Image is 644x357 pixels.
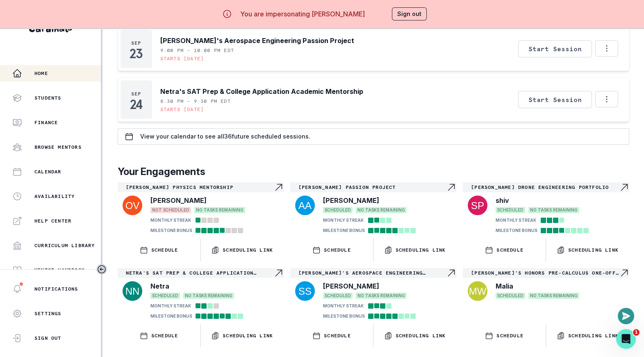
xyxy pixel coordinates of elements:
[118,324,200,347] button: SCHEDULE
[471,270,619,276] p: [PERSON_NAME]'s Honors Pre-Calculus One-Off Session
[546,239,629,261] button: Scheduling Link
[496,196,509,205] p: shiv
[223,332,273,339] p: Scheduling Link
[290,182,456,235] a: [PERSON_NAME] Passion ProjectNavigate to engagement page[PERSON_NAME]SCHEDULEDNO TASKS REMAININGM...
[150,227,192,234] p: MILESTONE BONUS
[160,55,204,62] p: Starts [DATE]
[496,217,536,223] p: MONTHLY STREAK
[118,239,200,261] button: SCHEDULE
[150,217,191,223] p: MONTHLY STREAK
[96,264,107,275] button: Toggle sidebar
[463,239,546,261] button: SCHEDULE
[324,247,351,253] p: SCHEDULE
[123,196,142,215] img: svg
[446,268,456,278] svg: Navigate to engagement page
[298,184,446,191] p: [PERSON_NAME] Passion Project
[130,100,142,109] p: 24
[518,91,592,108] button: Start Session
[356,207,407,213] span: NO TASKS REMAINING
[290,324,373,347] button: SCHEDULE
[616,329,636,349] iframe: Intercom live chat
[131,91,141,97] p: Sep
[118,182,284,235] a: [PERSON_NAME] Physics MentorshipNavigate to engagement page[PERSON_NAME]NOT SCHEDULEDNO TASKS REM...
[496,293,525,299] span: SCHEDULED
[618,308,634,324] button: Open or close messaging widget
[446,182,456,192] svg: Navigate to engagement page
[496,247,523,253] p: SCHEDULE
[295,196,315,215] img: svg
[34,193,75,200] p: Availability
[373,324,456,347] button: Scheduling Link
[619,182,629,192] svg: Navigate to engagement page
[373,239,456,261] button: Scheduling Link
[34,70,48,77] p: Home
[150,313,192,319] p: MILESTONE BONUS
[34,242,95,249] p: Curriculum Library
[396,247,446,253] p: Scheduling Link
[126,270,274,276] p: Netra's SAT Prep & College Application Academic Mentorship
[496,332,523,339] p: SCHEDULE
[468,196,487,215] img: svg
[126,184,274,191] p: [PERSON_NAME] Physics Mentorship
[323,217,364,223] p: MONTHLY STREAK
[274,182,284,192] svg: Navigate to engagement page
[34,335,61,341] p: Sign Out
[471,184,619,191] p: [PERSON_NAME] Drone Engineering Portfolio
[546,324,629,347] button: Scheduling Link
[34,286,78,292] p: Notifications
[150,293,180,299] span: SCHEDULED
[463,268,629,302] a: [PERSON_NAME]'s Honors Pre-Calculus One-Off SessionNavigate to engagement pageMaliaSCHEDULEDNO TA...
[118,164,629,179] p: Your Engagements
[528,293,579,299] span: NO TASKS REMAINING
[151,332,178,339] p: SCHEDULE
[118,268,284,321] a: Netra's SAT Prep & College Application Academic MentorshipNavigate to engagement pageNetraSCHEDUL...
[160,36,354,45] p: [PERSON_NAME]'s Aerospace Engineering Passion Project
[496,207,525,213] span: SCHEDULED
[150,281,169,291] p: Netra
[34,267,85,273] p: Mentor Handbook
[240,9,365,19] p: You are impersonating [PERSON_NAME]
[34,168,61,175] p: Calendar
[34,218,71,224] p: Help Center
[34,310,61,317] p: Settings
[123,281,142,301] img: svg
[619,268,629,278] svg: Navigate to engagement page
[356,293,407,299] span: NO TASKS REMAINING
[34,144,82,150] p: Browse Mentors
[323,293,353,299] span: SCHEDULED
[595,91,618,107] button: Options
[633,329,639,336] span: 1
[34,95,61,101] p: Students
[468,281,487,301] img: svg
[396,332,446,339] p: Scheduling Link
[150,207,191,213] span: NOT SCHEDULED
[290,268,456,321] a: [PERSON_NAME]'s Aerospace Engineering Passion ProjectNavigate to engagement page[PERSON_NAME]SCHE...
[130,50,142,58] p: 23
[568,332,619,339] p: Scheduling Link
[140,133,310,140] p: View your calendar to see all 36 future scheduled sessions.
[150,303,191,309] p: MONTHLY STREAK
[323,227,365,234] p: MILESTONE BONUS
[323,303,364,309] p: MONTHLY STREAK
[160,86,363,96] p: Netra's SAT Prep & College Application Academic Mentorship
[201,324,284,347] button: Scheduling Link
[518,40,592,57] button: Start Session
[528,207,579,213] span: NO TASKS REMAINING
[194,207,245,213] span: NO TASKS REMAINING
[290,239,373,261] button: SCHEDULE
[463,182,629,235] a: [PERSON_NAME] Drone Engineering PortfolioNavigate to engagement pageshivSCHEDULEDNO TASKS REMAINI...
[496,227,537,234] p: MILESTONE BONUS
[323,196,379,205] p: [PERSON_NAME]
[298,270,446,276] p: [PERSON_NAME]'s Aerospace Engineering Passion Project
[201,239,284,261] button: Scheduling Link
[323,313,365,319] p: MILESTONE BONUS
[496,281,513,291] p: Malia
[223,247,273,253] p: Scheduling Link
[183,293,234,299] span: NO TASKS REMAINING
[295,281,315,301] img: svg
[160,106,204,113] p: Starts [DATE]
[595,40,618,57] button: Options
[568,247,619,253] p: Scheduling Link
[160,98,231,105] p: 8:30 PM - 9:30 PM EDT
[323,281,379,291] p: [PERSON_NAME]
